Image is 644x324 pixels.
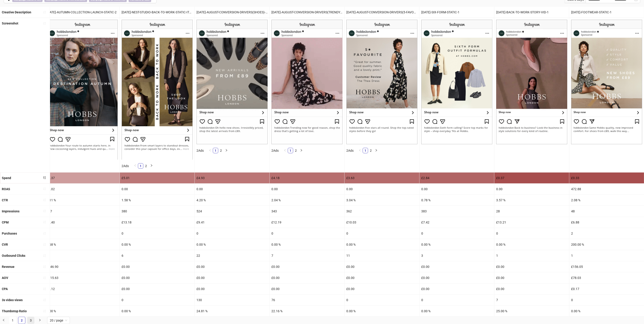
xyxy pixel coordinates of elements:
[300,149,303,152] span: right
[494,250,569,261] div: 1
[359,149,361,152] span: left
[345,206,419,217] div: 362
[43,298,46,302] span: sort-ascending
[149,163,154,169] button: right
[43,310,46,313] span: sort-ascending
[346,149,354,152] span: 2 Ads
[494,184,569,194] div: 0.00
[496,20,567,144] img: Screenshot 120232673498870624
[373,148,379,153] li: Next Page
[363,148,368,153] a: 1
[345,239,419,250] div: 0.00 %
[45,295,120,305] div: 0
[120,261,194,272] div: £0.00
[346,20,417,144] img: Screenshot 120234562262370624
[209,149,211,152] span: left
[45,283,120,294] div: £3.12
[120,195,194,206] div: 1.58 %
[494,173,569,183] div: £0.37
[2,254,25,257] b: Outbound Clicks
[494,7,569,18] div: [DATE]-BACK-TO-WORK-STORY-VID-1
[120,217,194,228] div: £13.18
[36,317,43,324] button: right
[494,272,569,283] div: £0.00
[345,184,419,194] div: 0.00
[569,228,644,239] div: 2
[419,228,494,239] div: 0
[120,272,194,283] div: £0.00
[345,250,419,261] div: 11
[284,149,286,152] span: left
[419,239,494,250] div: 0.00 %
[132,163,138,169] button: left
[419,173,494,183] div: £2.84
[419,250,494,261] div: 3
[43,243,46,246] span: sort-ascending
[43,187,46,190] span: sort-ascending
[419,7,494,18] div: [DATE]-SIX-FORM-STATIC-1
[9,317,16,324] li: 1
[299,148,304,153] li: Next Page
[368,148,373,153] li: 2
[270,217,344,228] div: £12.19
[50,317,67,324] span: 20 / page
[569,184,644,194] div: 472.88
[218,148,223,153] a: 2
[494,239,569,250] div: 0.00 %
[571,20,642,144] img: Screenshot 120232846607260624
[494,206,569,217] div: 28
[45,195,120,206] div: 3.11 %
[494,283,569,294] div: £0.00
[195,206,269,217] div: 524
[345,195,419,206] div: 3.04 %
[45,228,120,239] div: 3
[419,217,494,228] div: £7.42
[2,22,18,25] b: Screenshot
[2,287,8,291] b: CPA
[45,250,120,261] div: 31
[120,239,194,250] div: 0.00 %
[494,217,569,228] div: £13.21
[45,217,120,228] div: £9.40
[47,317,70,324] div: Page Size
[299,148,304,153] button: right
[195,184,269,194] div: 0.00
[569,272,644,283] div: £78.03
[144,163,148,168] a: 2
[43,276,46,279] span: sort-ascending
[43,11,46,14] span: sort-ascending
[494,195,569,206] div: 3.57 %
[224,148,229,153] button: right
[196,149,204,152] span: 2 Ads
[2,209,19,213] b: Impressions
[120,306,194,317] div: 0.00 %
[270,272,344,283] div: £0.00
[419,283,494,294] div: £0.00
[143,163,149,169] li: 2
[120,228,194,239] div: 0
[375,149,378,152] span: right
[195,195,269,206] div: 4.20 %
[207,148,213,153] li: Previous Page
[494,261,569,272] div: £0.00
[270,184,344,194] div: 0.00
[345,306,419,317] div: 0.00 %
[2,187,10,191] b: ROAS
[43,265,46,268] span: sort-ascending
[149,163,154,169] li: Next Page
[134,164,136,167] span: left
[2,265,14,269] b: Revenue
[569,217,644,228] div: £6.88
[569,295,644,305] div: 0
[270,239,344,250] div: 0.00 %
[45,184,120,194] div: 37.02
[345,295,419,305] div: 0
[225,149,228,152] span: right
[27,317,34,324] a: 3
[43,221,46,224] span: sort-ascending
[419,184,494,194] div: 0.00
[419,206,494,217] div: 383
[345,217,419,228] div: £10.03
[120,250,194,261] div: 6
[419,306,494,317] div: 0.00 %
